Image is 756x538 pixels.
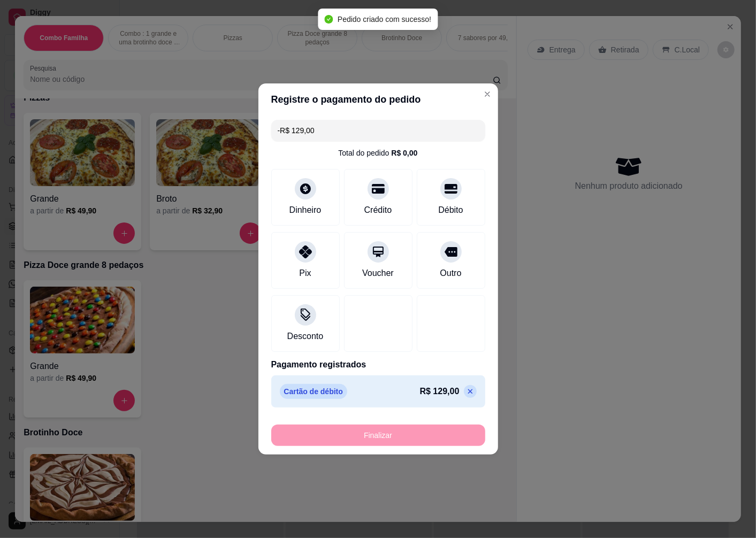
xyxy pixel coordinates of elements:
p: Cartão de débito [280,384,347,399]
div: Dinheiro [289,204,322,217]
p: Pagamento registrados [271,358,485,371]
header: Registre o pagamento do pedido [258,83,498,116]
span: Pedido criado com sucesso! [338,15,431,24]
div: Crédito [364,204,392,217]
div: R$ 0,00 [391,148,417,158]
div: Desconto [287,330,324,343]
input: Ex.: hambúrguer de cordeiro [278,120,479,141]
span: check-circle [325,15,333,24]
div: Voucher [362,267,394,280]
div: Outro [440,267,461,280]
div: Total do pedido [338,148,417,158]
p: R$ 129,00 [420,385,460,398]
div: Pix [299,267,311,280]
button: Close [479,86,496,103]
div: Débito [438,204,463,217]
